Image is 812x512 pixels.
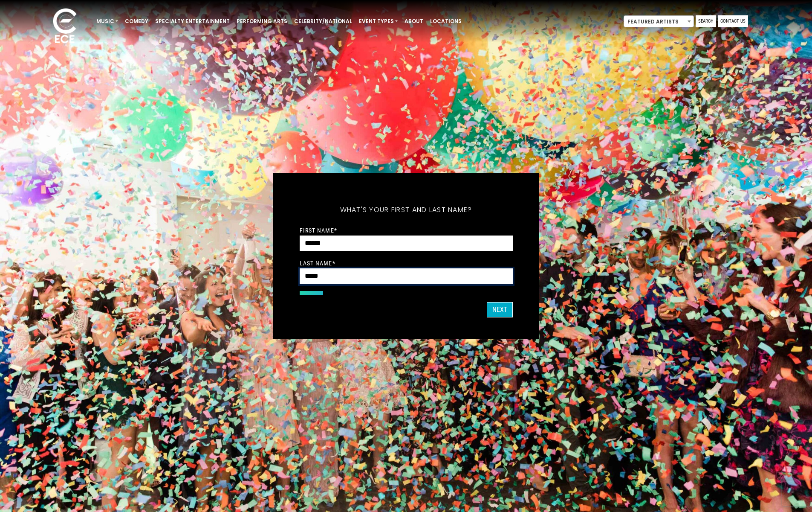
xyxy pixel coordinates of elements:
[401,14,427,29] a: About
[355,14,401,29] a: Event Types
[152,14,233,29] a: Specialty Entertainment
[43,6,86,47] img: ece_new_logo_whitev2-1.png
[487,302,513,317] button: Next
[624,15,694,27] span: Featured Artists
[300,195,513,225] h5: What's your first and last name?
[291,14,355,29] a: Celebrity/National
[121,14,152,29] a: Comedy
[718,15,748,27] a: Contact Us
[427,14,465,29] a: Locations
[696,15,716,27] a: Search
[233,14,291,29] a: Performing Arts
[93,14,121,29] a: Music
[624,16,694,28] span: Featured Artists
[300,259,335,267] label: Last Name
[300,227,337,234] label: First Name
